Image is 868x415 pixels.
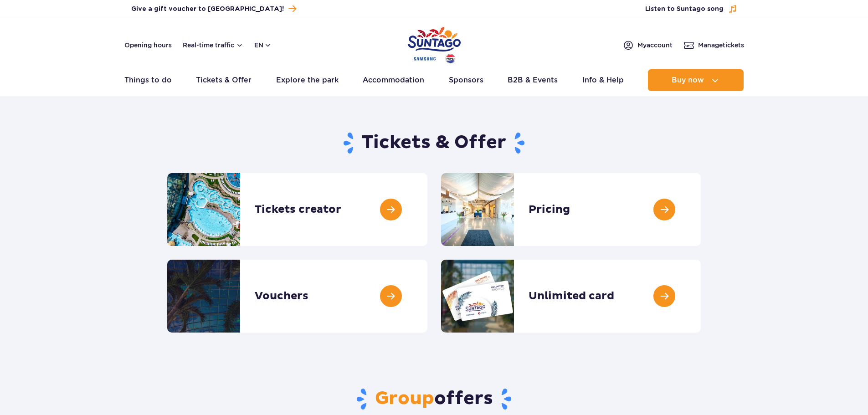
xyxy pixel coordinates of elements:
button: Real-time traffic [183,41,243,49]
a: Things to do [124,69,172,91]
a: Park of Poland [408,23,461,65]
a: Give a gift voucher to [GEOGRAPHIC_DATA]! [131,3,296,15]
span: Give a gift voucher to [GEOGRAPHIC_DATA]! [131,5,284,14]
a: B2B & Events [508,69,558,91]
span: Manage tickets [698,41,744,50]
button: Listen to Suntago song [645,5,737,14]
a: Tickets & Offer [196,69,252,91]
a: Explore the park [276,69,339,91]
a: Managetickets [683,40,744,51]
a: Opening hours [124,41,172,50]
span: Group [375,387,434,410]
button: en [254,41,272,50]
a: Info & Help [582,69,624,91]
a: Sponsors [449,69,483,91]
h2: offers [167,387,701,411]
span: Buy now [672,76,704,84]
span: My account [637,41,673,50]
a: Myaccount [623,40,673,51]
span: Listen to Suntago song [645,5,724,14]
button: Buy now [648,69,744,91]
h1: Tickets & Offer [167,131,701,155]
a: Accommodation [363,69,424,91]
